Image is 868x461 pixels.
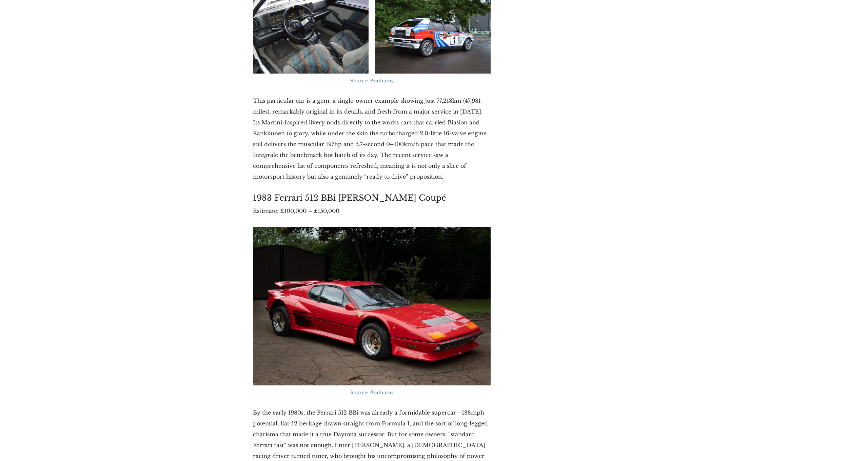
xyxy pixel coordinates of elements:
p: Estimate: £100,000 – £150,000 [253,205,491,216]
span: Source: Bonhams [350,78,393,84]
span: Source: Bonhams [350,389,393,396]
p: This particular car is a gem: a single-owner example showing just 77,218km (47,981 miles), remark... [253,95,491,182]
h3: 1983 Ferrari 512 BBi [PERSON_NAME] Coupé [253,193,491,203]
